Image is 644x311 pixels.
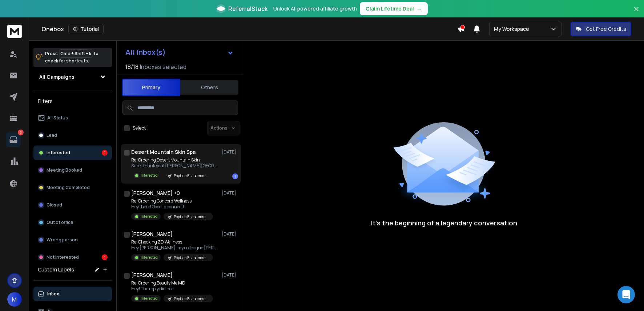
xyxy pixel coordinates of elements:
span: Cmd + Shift + k [59,49,92,58]
button: Meeting Completed [33,180,112,195]
p: Interested [141,296,158,301]
p: Meeting Booked [47,167,82,173]
h3: Inboxes selected [140,62,186,71]
p: Peptide Biz name only Redo [174,173,209,179]
p: Peptide Biz name only Redo [174,255,209,261]
p: Interested [47,150,70,156]
button: M [7,292,22,307]
h1: [PERSON_NAME] [131,230,173,238]
p: Hey [PERSON_NAME], my colleague [PERSON_NAME] [131,245,218,251]
div: Open Intercom Messenger [617,286,635,303]
button: Out of office [33,215,112,230]
p: It’s the beginning of a legendary conversation [371,218,517,228]
p: Re: Ordering Beauty Me MD [131,280,213,286]
p: Sure, thank you! [PERSON_NAME][GEOGRAPHIC_DATA] [131,163,218,169]
button: Get Free Credits [571,22,631,36]
button: Claim Lifetime Deal→ [360,2,428,15]
h1: [PERSON_NAME] [131,271,173,279]
p: Hey! The reply did not [131,286,213,292]
h3: Filters [33,96,112,106]
button: All Status [33,111,112,125]
p: Interested [141,214,158,219]
button: Primary [122,79,180,96]
button: Others [180,79,238,95]
button: Lead [33,128,112,143]
p: Re: Ordering Concord Wellness [131,198,213,204]
button: Tutorial [68,24,104,34]
button: Wrong person [33,233,112,247]
button: All Campaigns [33,70,112,84]
button: Inbox [33,287,112,301]
p: Interested [141,255,158,260]
p: Not Interested [47,254,79,260]
h1: [PERSON_NAME] +0 [131,189,180,197]
p: Re: Ordering Desert Mountain Skin [131,157,218,163]
p: Lead [47,132,57,138]
p: Get Free Credits [586,25,626,33]
p: Hey there! Good to connect! [131,204,213,210]
h1: Desert Mountain Skin Spa [131,148,196,156]
h3: Custom Labels [38,266,74,273]
p: My Workspace [494,25,532,33]
p: 2 [18,130,24,135]
div: 1 [232,173,238,179]
p: Re: Checking ZD Wellness [131,239,218,245]
div: Onebox [41,24,457,34]
div: 1 [102,254,108,260]
p: Press to check for shortcuts. [45,50,98,65]
p: [DATE] [222,272,238,278]
button: All Inbox(s) [120,45,240,60]
p: Interested [141,173,158,178]
span: ReferralStack [228,4,267,13]
button: Interested1 [33,146,112,160]
p: Peptide Biz name only Redo [174,296,209,302]
p: Inbox [47,291,59,297]
span: 18 / 18 [125,62,138,71]
label: Select [133,125,146,131]
h1: All Inbox(s) [125,49,166,56]
p: Out of office [47,220,73,225]
p: All Status [47,115,68,121]
a: 2 [6,132,21,147]
p: Unlock AI-powered affiliate growth [273,5,357,12]
p: Peptide Biz name only Redo [174,214,209,220]
button: Closed [33,198,112,212]
span: → [417,5,422,12]
p: [DATE] [222,190,238,196]
button: Meeting Booked [33,163,112,177]
p: Closed [47,202,62,208]
p: [DATE] [222,231,238,237]
h1: All Campaigns [39,73,75,81]
button: Not Interested1 [33,250,112,265]
div: 1 [102,150,108,156]
button: Close banner [632,4,641,22]
p: [DATE] [222,149,238,155]
p: Wrong person [47,237,78,243]
p: Meeting Completed [47,185,90,191]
